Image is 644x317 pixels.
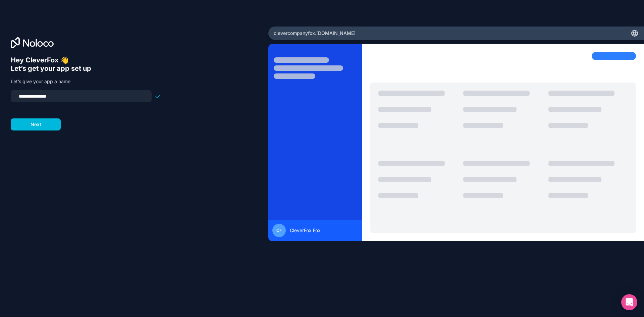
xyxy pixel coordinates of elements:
[274,30,356,37] span: clevercompanyfox .[DOMAIN_NAME]
[290,227,321,234] span: CleverFox Fox
[276,228,282,233] span: CF
[621,294,637,310] div: Open Intercom Messenger
[11,118,61,130] button: Next
[11,64,161,73] h6: Let’s get your app set up
[11,56,161,64] h6: Hey CleverFox 👋
[11,78,161,85] p: Let’s give your app a name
